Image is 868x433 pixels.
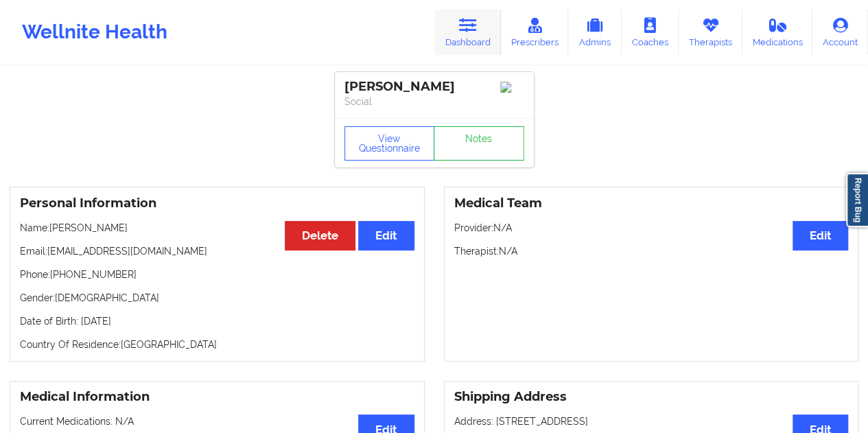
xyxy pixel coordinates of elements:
[20,314,414,328] p: Date of Birth: [DATE]
[20,196,414,211] h3: Personal Information
[454,196,849,211] h3: Medical Team
[435,10,501,55] a: Dashboard
[20,338,414,351] p: Country Of Residence: [GEOGRAPHIC_DATA]
[812,10,868,55] a: Account
[20,389,414,405] h3: Medical Information
[344,95,524,108] p: Social
[742,10,813,55] a: Medications
[500,82,524,93] img: Image%2Fplaceholer-image.png
[20,244,414,258] p: Email: [EMAIL_ADDRESS][DOMAIN_NAME]
[454,244,849,258] p: Therapist: N/A
[344,79,524,95] div: [PERSON_NAME]
[434,126,524,161] a: Notes
[20,268,414,281] p: Phone: [PHONE_NUMBER]
[454,221,849,235] p: Provider: N/A
[454,389,849,405] h3: Shipping Address
[20,291,414,305] p: Gender: [DEMOGRAPHIC_DATA]
[679,10,742,55] a: Therapists
[285,221,355,250] button: Delete
[846,173,868,227] a: Report Bug
[454,414,849,428] p: Address: [STREET_ADDRESS]
[344,126,435,161] button: View Questionnaire
[20,221,414,235] p: Name: [PERSON_NAME]
[622,10,679,55] a: Coaches
[501,10,569,55] a: Prescribers
[568,10,622,55] a: Admins
[20,414,414,428] p: Current Medications: N/A
[358,221,414,250] button: Edit
[793,221,848,250] button: Edit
